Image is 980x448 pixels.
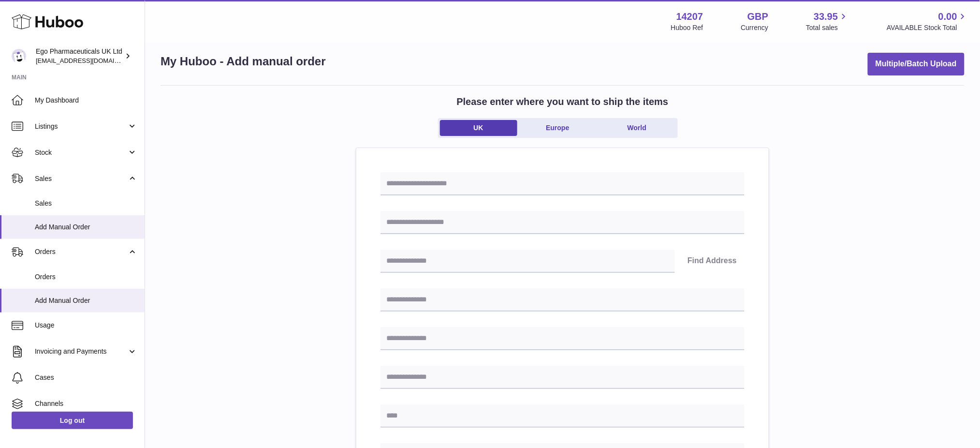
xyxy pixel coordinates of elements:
div: Currency [741,23,769,32]
span: Add Manual Order [35,296,137,305]
span: Listings [35,122,127,131]
img: internalAdmin-14207@internal.huboo.com [12,49,26,63]
span: Orders [35,272,137,282]
div: Ego Pharmaceuticals UK Ltd [36,47,123,65]
span: Cases [35,373,137,382]
span: Stock [35,148,127,157]
a: Log out [12,412,133,429]
span: Orders [35,247,127,256]
span: Total sales [806,23,849,32]
div: Huboo Ref [671,23,703,32]
span: Channels [35,399,137,408]
span: Sales [35,174,127,183]
span: 33.95 [814,10,838,23]
span: Usage [35,321,137,330]
span: Sales [35,199,137,208]
span: Invoicing and Payments [35,347,127,356]
span: 0.00 [938,10,957,23]
a: 0.00 AVAILABLE Stock Total [887,10,968,32]
strong: 14207 [676,10,703,23]
span: My Dashboard [35,96,137,105]
span: Add Manual Order [35,223,137,232]
strong: GBP [747,10,768,23]
span: AVAILABLE Stock Total [887,23,968,32]
a: 33.95 Total sales [806,10,849,32]
span: [EMAIL_ADDRESS][DOMAIN_NAME] [36,57,142,64]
